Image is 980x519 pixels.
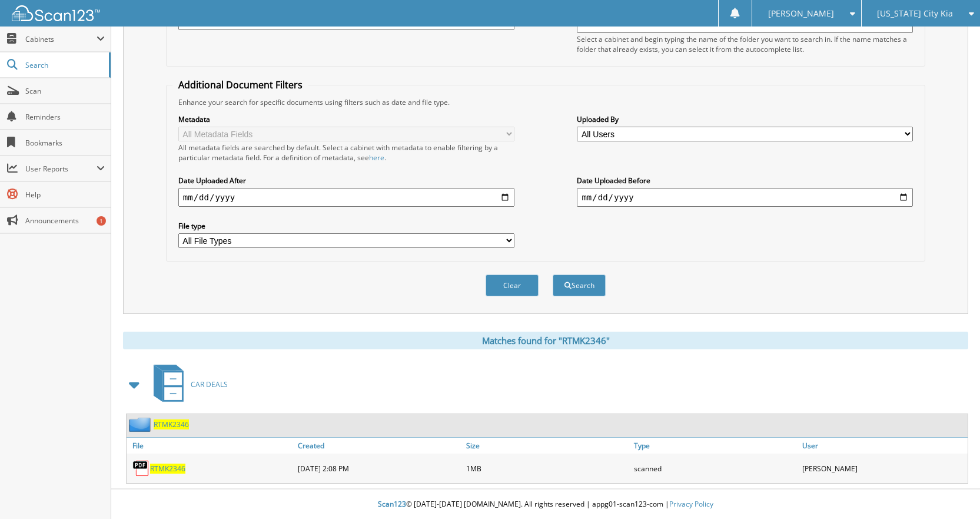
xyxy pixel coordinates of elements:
button: Clear [486,275,539,296]
span: Cabinets [25,34,97,44]
label: File type [178,221,514,231]
a: Created [295,438,463,454]
span: [PERSON_NAME] [768,10,834,17]
div: © [DATE]-[DATE] [DOMAIN_NAME]. All rights reserved | appg01-scan123-com | [111,490,980,519]
span: Scan [25,86,105,96]
label: Uploaded By [577,114,913,124]
a: RTMK2346 [150,464,185,474]
iframe: Chat Widget [921,462,980,519]
span: CAR DEALS [191,379,228,389]
span: [US_STATE] City Kia [877,10,953,17]
a: File [127,438,295,454]
label: Date Uploaded Before [577,176,913,186]
a: Type [631,438,799,454]
input: start [178,188,514,207]
label: Date Uploaded After [178,176,514,186]
legend: Additional Document Filters [172,78,308,91]
div: [PERSON_NAME] [799,457,968,480]
div: Select a cabinet and begin typing the name of the folder you want to search in. If the name match... [577,34,913,54]
button: Search [553,275,606,296]
span: Search [25,60,103,70]
span: Reminders [25,112,105,122]
a: Size [463,438,632,454]
span: User Reports [25,164,97,174]
div: All metadata fields are searched by default. Select a cabinet with metadata to enable filtering b... [178,143,514,163]
img: PDF.png [132,460,150,477]
span: Bookmarks [25,138,105,148]
img: folder2.png [129,417,154,432]
input: end [577,188,913,207]
div: Matches found for "RTMK2346" [123,332,968,349]
label: Metadata [178,114,514,124]
img: scan123-logo-white.svg [12,5,100,21]
div: 1MB [463,457,632,480]
a: Privacy Policy [669,499,713,509]
a: CAR DEALS [147,361,228,408]
div: [DATE] 2:08 PM [295,457,463,480]
a: RTMK2346 [154,419,189,429]
a: here [369,153,384,163]
a: User [799,438,968,454]
div: Enhance your search for specific documents using filters such as date and file type. [172,97,919,107]
span: Announcements [25,216,105,226]
div: scanned [631,457,799,480]
div: 1 [97,216,106,226]
span: Scan123 [378,499,406,509]
span: Help [25,190,105,200]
